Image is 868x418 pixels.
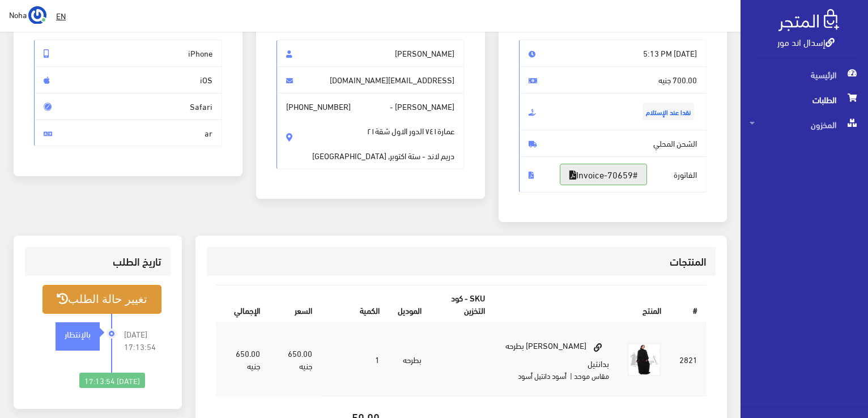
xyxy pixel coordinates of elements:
small: | أسود دانتيل أسود [518,369,572,382]
button: تغيير حالة الطلب [42,285,161,314]
span: iPhone [34,40,222,67]
a: الرئيسية [741,62,868,87]
strong: بالإنتظار [65,327,91,340]
span: iOS [34,66,222,93]
a: EN [52,6,70,26]
a: #Invoice-70659 [560,164,647,185]
span: [PERSON_NAME] - [276,93,465,169]
th: السعر [269,285,322,322]
img: . [778,9,839,31]
th: SKU - كود التخزين [431,285,494,322]
span: [PERSON_NAME] [276,40,465,67]
div: [DATE] 17:13:54 [79,373,145,389]
span: الطلبات [750,87,859,112]
span: [PHONE_NUMBER] [286,100,351,113]
h3: تاريخ الطلب [34,256,161,267]
span: [DATE] 17:13:54 [124,328,161,353]
span: ar [34,120,222,147]
span: 700.00 جنيه [519,66,707,93]
span: [EMAIL_ADDRESS][DOMAIN_NAME] [276,66,465,93]
td: بطرحه [389,322,431,396]
span: الفاتورة [519,156,707,193]
th: الكمية [321,285,389,322]
th: # [670,285,707,322]
span: نقدا عند الإستلام [643,103,694,120]
td: 650.00 جنيه [216,322,269,396]
span: Safari [34,93,222,120]
span: Noha [9,7,27,22]
a: المخزون [741,112,868,137]
th: اﻹجمالي [216,285,269,322]
td: 650.00 جنيه [269,322,322,396]
span: الرئيسية [750,62,859,87]
span: الشحن المحلي [519,130,707,157]
small: مقاس موحد [574,369,609,382]
td: 2821 [670,322,707,396]
h3: المنتجات [216,256,707,267]
a: الطلبات [741,87,868,112]
th: الموديل [389,285,431,322]
span: عمارة٧٤١ الدور الاول شقة٢١ دريم لاند - ستة اكتوبر, [GEOGRAPHIC_DATA] [312,113,454,162]
td: [PERSON_NAME] بطرحه بدانتيل [494,322,618,396]
span: المخزون [750,112,859,137]
th: المنتج [494,285,670,322]
a: ... Noha [9,6,46,24]
td: 1 [321,322,389,396]
u: EN [56,8,66,23]
a: إسدال اند مور [777,33,835,50]
img: ... [28,6,46,24]
span: [DATE] 5:13 PM [519,40,707,67]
